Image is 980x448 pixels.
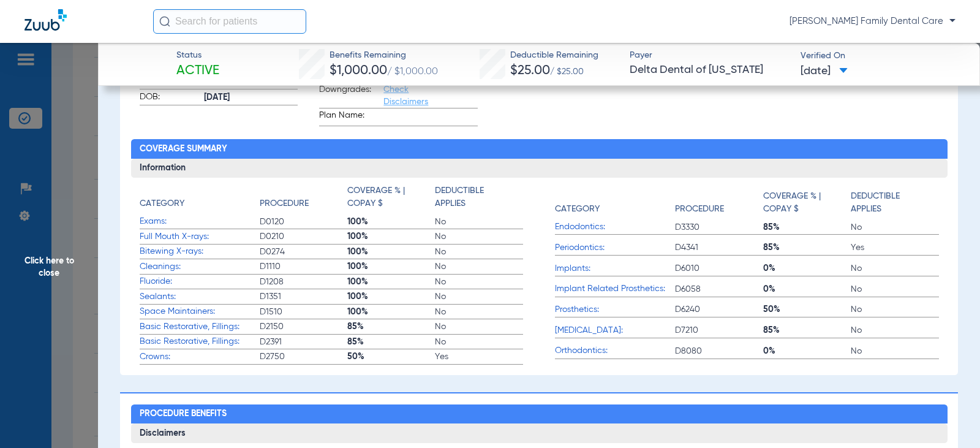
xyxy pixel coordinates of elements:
[510,64,550,77] span: $25.00
[204,91,298,104] span: [DATE]
[153,9,306,34] input: Search for patients
[435,336,522,348] span: No
[347,321,435,333] span: 85%
[131,159,948,178] h3: Information
[851,262,938,275] span: No
[555,241,675,254] span: Periodontics:
[260,276,347,288] span: D1208
[435,216,522,228] span: No
[435,246,522,258] span: No
[347,290,435,303] span: 100%
[790,15,956,28] span: [PERSON_NAME] Family Dental Care
[387,67,438,77] span: / $1,000.00
[435,230,522,243] span: No
[140,184,260,215] app-breakdown-title: Category
[140,197,184,210] h4: Category
[555,324,675,337] span: [MEDICAL_DATA]:
[140,91,200,105] span: DOB:
[435,351,522,363] span: Yes
[131,404,948,424] h2: Procedure Benefits
[159,16,170,27] img: Search Icon
[140,335,260,348] span: Basic Restorative, Fillings:
[851,324,938,336] span: No
[763,303,851,316] span: 50%
[630,63,790,78] span: Delta Dental of [US_STATE]
[763,324,851,336] span: 85%
[24,9,67,31] img: Zuub Logo
[176,63,219,80] span: Active
[435,290,522,303] span: No
[330,64,387,77] span: $1,000.00
[260,184,347,215] app-breakdown-title: Procedure
[140,245,260,258] span: Bitewing X-rays:
[319,109,379,126] span: Plan Name:
[675,241,763,254] span: D4341
[851,190,932,216] h4: Deductible Applies
[347,230,435,243] span: 100%
[140,321,260,333] span: Basic Restorative, Fillings:
[801,64,848,79] span: [DATE]
[555,203,600,216] h4: Category
[260,197,309,210] h4: Procedure
[140,260,260,273] span: Cleanings:
[851,221,938,233] span: No
[763,190,845,216] h4: Coverage % | Copay $
[260,230,347,243] span: D0210
[260,321,347,333] span: D2150
[763,221,851,233] span: 85%
[851,184,938,220] app-breakdown-title: Deductible Applies
[851,283,938,295] span: No
[140,215,260,228] span: Exams:
[260,336,347,348] span: D2391
[675,345,763,357] span: D8080
[260,260,347,273] span: D1110
[763,345,851,357] span: 0%
[763,241,851,254] span: 85%
[801,50,960,63] span: Verified On
[763,283,851,295] span: 0%
[675,283,763,295] span: D6058
[347,246,435,258] span: 100%
[347,216,435,228] span: 100%
[435,306,522,318] span: No
[555,283,675,295] span: Implant Related Prosthetics:
[675,203,724,216] h4: Procedure
[260,351,347,363] span: D2750
[435,321,522,333] span: No
[330,49,438,62] span: Benefits Remaining
[260,290,347,303] span: D1351
[347,184,435,215] app-breakdown-title: Coverage % | Copay $
[675,303,763,316] span: D6240
[675,184,763,220] app-breakdown-title: Procedure
[140,305,260,318] span: Space Maintainers:
[319,83,379,108] span: Downgrades:
[550,67,584,76] span: / $25.00
[675,262,763,275] span: D6010
[347,306,435,318] span: 100%
[131,139,948,159] h2: Coverage Summary
[347,260,435,273] span: 100%
[555,221,675,233] span: Endodontics:
[555,344,675,357] span: Orthodontics:
[347,351,435,363] span: 50%
[435,184,516,210] h4: Deductible Applies
[140,230,260,243] span: Full Mouth X-rays:
[176,49,219,62] span: Status
[555,184,675,220] app-breakdown-title: Category
[347,276,435,288] span: 100%
[851,241,938,254] span: Yes
[555,303,675,316] span: Prosthetics:
[763,262,851,275] span: 0%
[675,221,763,233] span: D3330
[851,345,938,357] span: No
[555,262,675,275] span: Implants:
[510,49,598,62] span: Deductible Remaining
[347,184,429,210] h4: Coverage % | Copay $
[260,246,347,258] span: D0274
[260,216,347,228] span: D0120
[131,423,948,443] h3: Disclaimers
[851,303,938,316] span: No
[435,260,522,273] span: No
[675,324,763,336] span: D7210
[763,184,851,220] app-breakdown-title: Coverage % | Copay $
